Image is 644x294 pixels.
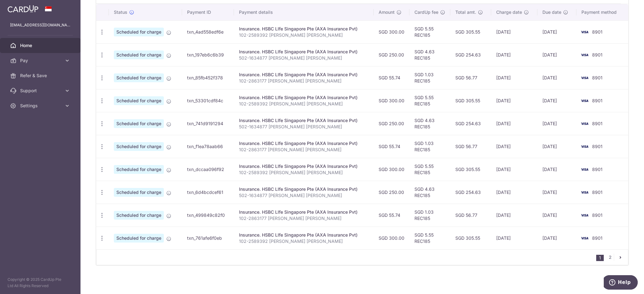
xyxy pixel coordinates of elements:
td: SGD 254.63 [450,181,491,204]
span: 8901 [592,98,602,103]
span: 8901 [592,235,602,241]
td: SGD 4.63 REC185 [409,43,450,66]
td: [DATE] [537,181,576,204]
img: Bank Card [578,166,591,173]
td: [DATE] [537,204,576,227]
td: txn_741d9191294 [182,112,234,135]
span: Pay [20,57,62,64]
div: Insurance. HSBC LIfe Singapore Pte (AXA Insurance Pvt) [239,140,369,147]
td: txn_4ad558edf6e [182,20,234,43]
p: 102-2589392 [PERSON_NAME] [PERSON_NAME] [239,169,369,176]
nav: pager [596,250,628,265]
td: SGD 250.00 [374,112,409,135]
td: SGD 300.00 [374,227,409,249]
li: 1 [596,255,604,261]
td: [DATE] [491,181,538,204]
span: 8901 [592,212,602,218]
img: Bank Card [578,28,591,36]
span: 8901 [592,52,602,57]
p: 102-2589392 [PERSON_NAME] [PERSON_NAME] [239,32,369,38]
td: [DATE] [491,20,538,43]
td: [DATE] [491,89,538,112]
span: 8901 [592,121,602,126]
td: SGD 55.74 [374,135,409,158]
span: Due date [542,9,561,15]
p: 502-1634877 [PERSON_NAME] [PERSON_NAME] [239,55,369,61]
div: Insurance. HSBC LIfe Singapore Pte (AXA Insurance Pvt) [239,186,369,192]
span: Scheduled for charge [114,51,164,59]
div: Insurance. HSBC LIfe Singapore Pte (AXA Insurance Pvt) [239,72,369,78]
p: 502-1634877 [PERSON_NAME] [PERSON_NAME] [239,124,369,130]
span: Settings [20,103,62,109]
div: Insurance. HSBC LIfe Singapore Pte (AXA Insurance Pvt) [239,94,369,101]
div: Insurance. HSBC LIfe Singapore Pte (AXA Insurance Pvt) [239,163,369,169]
td: SGD 305.55 [450,227,491,249]
td: [DATE] [491,227,538,249]
img: Bank Card [578,120,591,127]
span: Scheduled for charge [114,119,164,128]
td: [DATE] [537,20,576,43]
td: [DATE] [491,158,538,181]
td: SGD 56.77 [450,204,491,227]
td: txn_53301cdf84c [182,89,234,112]
td: [DATE] [491,135,538,158]
td: SGD 300.00 [374,158,409,181]
td: [DATE] [491,112,538,135]
td: SGD 300.00 [374,89,409,112]
span: Support [20,88,62,94]
td: [DATE] [537,66,576,89]
td: SGD 5.55 REC185 [409,227,450,249]
img: Bank Card [578,234,591,242]
div: Insurance. HSBC LIfe Singapore Pte (AXA Insurance Pvt) [239,232,369,238]
span: CardUp fee [414,9,438,15]
td: [DATE] [491,66,538,89]
td: SGD 305.55 [450,158,491,181]
span: Scheduled for charge [114,211,164,220]
span: Status [114,9,127,15]
td: txn_6d4bcdcef61 [182,181,234,204]
td: [DATE] [537,43,576,66]
td: SGD 5.55 REC185 [409,20,450,43]
img: Bank Card [578,74,591,82]
span: Scheduled for charge [114,142,164,151]
span: 8901 [592,190,602,195]
div: Insurance. HSBC LIfe Singapore Pte (AXA Insurance Pvt) [239,209,369,215]
td: SGD 5.55 REC185 [409,89,450,112]
th: Payment method [576,4,628,20]
td: SGD 1.03 REC185 [409,135,450,158]
span: 8901 [592,29,602,35]
td: SGD 4.63 REC185 [409,181,450,204]
td: txn_f1ea78aab66 [182,135,234,158]
a: 2 [606,254,614,261]
span: 8901 [592,167,602,172]
td: txn_761afe6f0eb [182,227,234,249]
span: Amount [379,9,395,15]
span: Help [14,4,27,10]
p: 102-2863177 [PERSON_NAME] [PERSON_NAME] [239,215,369,222]
td: SGD 55.74 [374,66,409,89]
td: txn_197eb6c6b39 [182,43,234,66]
span: Total amt. [455,9,476,15]
td: SGD 56.77 [450,135,491,158]
td: txn_dccaa096f92 [182,158,234,181]
span: Refer & Save [20,72,62,79]
td: [DATE] [537,135,576,158]
td: SGD 1.03 REC185 [409,204,450,227]
td: [DATE] [491,204,538,227]
td: txn_499849c82f0 [182,204,234,227]
p: 102-2589392 [PERSON_NAME] [PERSON_NAME] [239,101,369,107]
th: Payment ID [182,4,234,20]
th: Payment details [234,4,374,20]
td: [DATE] [491,43,538,66]
td: SGD 300.00 [374,20,409,43]
td: SGD 305.55 [450,20,491,43]
div: Insurance. HSBC LIfe Singapore Pte (AXA Insurance Pvt) [239,117,369,124]
span: Home [20,42,62,49]
p: 102-2863177 [PERSON_NAME] [PERSON_NAME] [239,78,369,84]
div: Insurance. HSBC LIfe Singapore Pte (AXA Insurance Pvt) [239,49,369,55]
td: SGD 250.00 [374,43,409,66]
td: [DATE] [537,158,576,181]
td: SGD 1.03 REC185 [409,66,450,89]
td: SGD 305.55 [450,89,491,112]
span: Scheduled for charge [114,73,164,82]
